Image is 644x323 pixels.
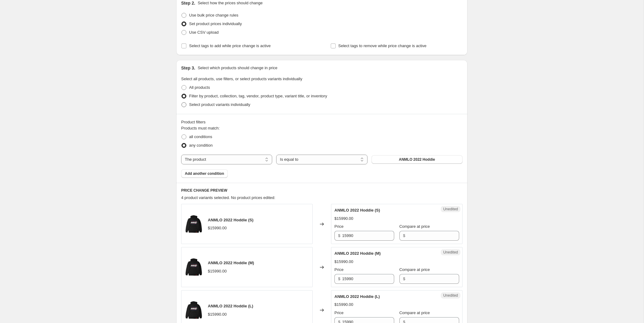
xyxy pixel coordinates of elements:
[399,157,435,162] span: ANMLO 2022 Hoddie
[208,304,253,308] span: ANMLO 2022 Hoddie (L)
[443,250,458,255] span: Unedited
[189,102,250,107] span: Select product variants individually
[181,119,463,125] div: Product filters
[189,30,219,35] span: Use CSV upload
[181,169,228,178] button: Add another condition
[403,233,405,238] span: $
[208,218,253,222] span: ANMLO 2022 Hoddie (S)
[334,267,344,272] span: Price
[334,208,380,212] span: ANMLO 2022 Hoddie (S)
[185,301,203,319] img: POLERON-ANMLO-LOGO_80x.jpg
[399,310,430,315] span: Compare at price
[185,171,224,176] span: Add another condition
[189,13,238,17] span: Use bulk price change rules
[198,65,277,71] p: Select which products should change in price
[334,224,344,229] span: Price
[338,43,427,48] span: Select tags to remove while price change is active
[189,43,271,48] span: Select tags to add while price change is active
[372,155,463,164] button: ANMLO 2022 Hoddie
[189,94,327,98] span: Filter by product, collection, tag, vendor, product type, variant title, or inventory
[403,276,405,281] span: $
[334,259,353,265] div: $15990.00
[189,134,212,139] span: all conditions
[208,268,227,274] div: $15990.00
[399,224,430,229] span: Compare at price
[334,302,353,308] div: $15990.00
[181,126,220,130] span: Products must match:
[208,311,227,317] div: $15990.00
[338,276,340,281] span: $
[181,65,195,71] h2: Step 3.
[208,261,254,265] span: ANMLO 2022 Hoddie (M)
[334,216,353,222] div: $15990.00
[399,267,430,272] span: Compare at price
[185,215,203,233] img: POLERON-ANMLO-LOGO_80x.jpg
[443,293,458,298] span: Unedited
[181,195,275,200] span: 4 product variants selected. No product prices edited:
[189,21,242,26] span: Set product prices individually
[334,294,380,299] span: ANMLO 2022 Hoddie (L)
[181,77,302,81] span: Select all products, use filters, or select products variants individually
[334,251,381,256] span: ANMLO 2022 Hoddie (M)
[334,310,344,315] span: Price
[443,207,458,212] span: Unedited
[189,143,213,148] span: any condition
[185,258,203,276] img: POLERON-ANMLO-LOGO_80x.jpg
[181,188,463,193] h6: PRICE CHANGE PREVIEW
[208,225,227,231] div: $15990.00
[338,233,340,238] span: $
[189,85,210,90] span: All products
